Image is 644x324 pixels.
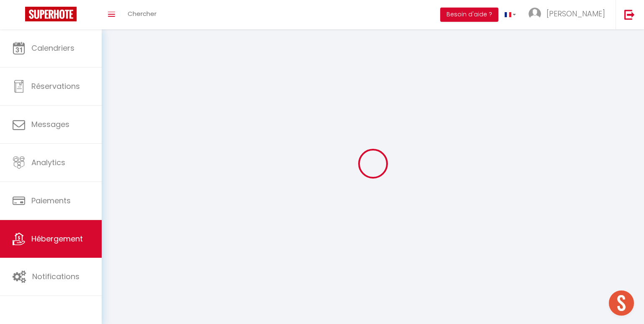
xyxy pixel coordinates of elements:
[440,8,498,22] button: Besoin d'aide ?
[31,157,65,168] span: Analytics
[624,9,635,20] img: logout
[128,9,157,18] span: Chercher
[547,8,605,19] span: [PERSON_NAME]
[32,271,80,282] span: Notifications
[31,119,69,130] span: Messages
[609,290,634,316] div: Ouvrir le chat
[31,81,80,91] span: Réservations
[25,7,77,21] img: Super Booking
[31,43,74,53] span: Calendriers
[31,233,83,244] span: Hébergement
[31,195,71,206] span: Paiements
[529,8,541,20] img: ...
